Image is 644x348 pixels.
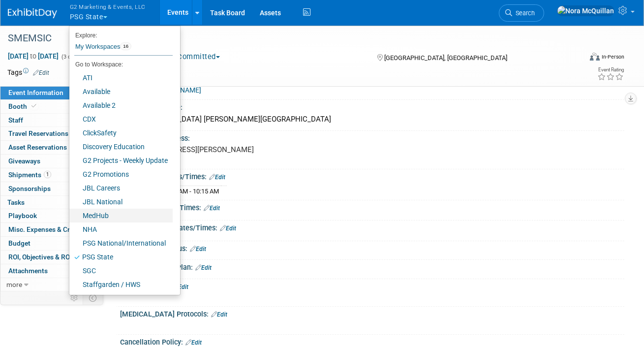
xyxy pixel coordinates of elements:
a: Edit [220,225,236,232]
div: Event Venue Address: [120,131,624,143]
div: Show Contacts: [120,279,624,292]
div: [GEOGRAPHIC_DATA] [PERSON_NAME][GEOGRAPHIC_DATA] [127,112,617,127]
a: Edit [190,246,206,253]
div: Event Format [534,51,624,66]
img: Nora McQuillan [557,5,614,16]
a: Tasks [0,196,103,209]
span: Search [512,9,535,17]
a: Booth [0,100,103,113]
div: Exhibit Hall Floor Plan: [120,260,624,273]
a: Edit [204,205,220,212]
div: Event Rating [597,67,624,72]
a: Staff [0,114,103,127]
span: G2 Marketing & Events, LLC [70,1,146,12]
a: Misc. Expenses & Credits [0,223,103,236]
a: PSG National/International [69,236,173,250]
a: My Workspaces16 [74,38,173,55]
a: Edit [195,264,212,271]
a: Attachments [0,264,103,278]
a: ClickSafety [69,126,173,140]
i: Booth reservation complete [31,103,36,109]
li: Go to Workspace: [69,58,173,71]
div: [MEDICAL_DATA] Protocols: [120,307,624,319]
a: Staffgarden / HWS [69,278,173,291]
a: NHA [69,222,173,236]
a: Budget [0,237,103,250]
a: Available [69,85,173,98]
a: Edit [185,339,202,346]
div: Exhibit Hall Dates/Times: [120,200,624,213]
span: Tasks [7,198,25,206]
pre: [STREET_ADDRESS][PERSON_NAME] [131,145,319,154]
div: Cancellation Policy: [120,335,624,348]
a: MedHub [69,209,173,222]
span: Travel Reservations [8,129,68,137]
a: G2 Projects - Weekly Update [69,154,173,167]
a: JBL National [69,195,173,209]
a: CDX [69,112,173,126]
span: more [6,281,22,288]
span: Event Information [8,89,63,96]
a: ATI [69,71,173,85]
div: In-Person [601,53,624,61]
div: Booth Set-up Dates/Times: [120,169,624,182]
span: Misc. Expenses & Credits [8,225,85,233]
span: Booth [8,102,38,110]
span: 1 [44,171,51,178]
a: Search [499,4,544,22]
a: Edit [209,174,225,181]
td: Toggle Event Tabs [83,291,103,304]
span: Giveaways [8,157,40,165]
a: Discovery Education [69,140,173,154]
img: Format-Inperson.png [590,53,600,61]
td: Personalize Event Tab Strip [66,291,83,304]
a: Travel Reservations [0,127,103,140]
a: G2 Promotions [69,167,173,181]
a: SGC [69,264,173,278]
span: [DATE] [DATE] [7,52,59,61]
a: Giveaways [0,155,103,168]
span: Shipments [8,171,51,179]
a: JBL Careers [69,181,173,195]
span: Attachments [8,267,48,275]
a: Edit [33,69,49,76]
a: Sponsorships [0,182,103,195]
a: Shipments1 [0,168,103,182]
div: Exhibitor Prospectus: [120,241,624,254]
a: ROI, Objectives & ROO [0,251,103,264]
span: to [29,52,38,60]
div: Event Venue Name: [120,100,624,112]
span: Budget [8,239,31,247]
span: Staff [8,116,23,124]
span: [GEOGRAPHIC_DATA], [GEOGRAPHIC_DATA] [384,54,507,62]
div: SMEMSIC [4,30,572,47]
a: more [0,278,103,291]
a: Playbook [0,209,103,222]
span: (3 days) [61,54,81,60]
span: Sponsorships [8,185,51,192]
li: Explore: [69,30,173,38]
span: 8:00 AM - 10:15 AM [165,188,219,195]
div: Booth Dismantle Dates/Times: [120,221,624,233]
a: PSG State [69,250,173,264]
img: ExhibitDay [8,8,57,18]
button: Committed [165,52,224,62]
span: Playbook [8,212,37,220]
td: Tags [7,67,49,77]
a: Available 2 [69,98,173,112]
a: Edit [211,311,227,318]
span: ROI, Objectives & ROO [8,253,74,261]
span: 16 [120,42,131,50]
a: Asset Reservations [0,141,103,154]
a: Event Information [0,86,103,99]
span: Asset Reservations [8,143,67,151]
